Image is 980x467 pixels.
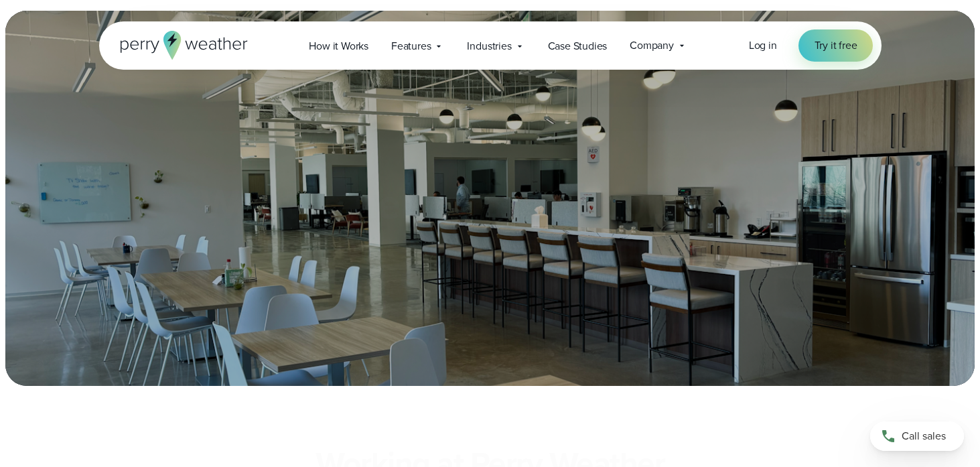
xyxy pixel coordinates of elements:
span: Features [391,38,431,54]
a: How it Works [297,32,380,60]
a: Call sales [870,421,964,451]
a: Case Studies [537,32,619,60]
span: Industries [467,38,511,54]
span: Call sales [902,428,946,444]
span: How it Works [309,38,368,54]
a: Log in [749,38,777,54]
span: Log in [749,38,777,53]
a: Try it free [798,29,873,62]
span: Try it free [815,38,857,54]
span: Case Studies [548,38,608,54]
span: Company [630,38,674,54]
